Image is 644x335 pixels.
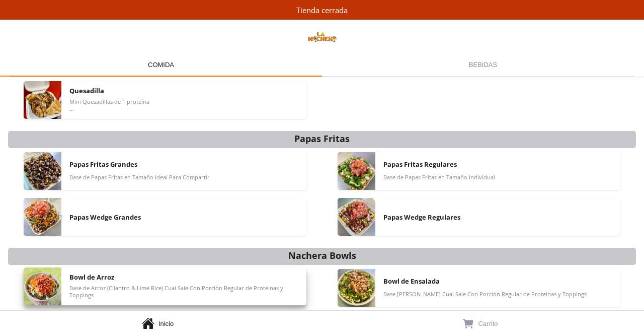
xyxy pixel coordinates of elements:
div: Nachera Bowls [288,249,356,262]
span: Base [PERSON_NAME] Cual Sale Con Porción Regular de Proteinas y Toppings [383,291,587,298]
span: Bowl de Ensalada [383,277,440,286]
span: Papas Wedge Grandes [69,213,141,222]
span: Mini Quesadillas de 1 proteína Toppings Salen Aparte [69,98,149,112]
span: Carrito [478,320,498,327]
span: Quesadilla [69,86,104,95]
div: Tienda cerrada [296,5,348,15]
a: Carrito [322,311,644,335]
span: Papas Wedge Regulares [383,213,460,222]
span: Bowl de Arroz [69,273,114,282]
span: Base de Papas Fritas en Tamaño Ideal Para Compartir [69,174,210,181]
span: Base de Arroz (Cilantro & Lime Rice) Cual Sale Con Porción Regular de Proteinas y Toppings [69,285,298,299]
span: Base de Papas Fritas en Tamaño Individual [383,174,495,181]
span: Papas Fritas Grandes [69,160,137,169]
span: Inicio [158,320,174,327]
button:  [462,317,474,330]
div: Papas Fritas [294,132,350,145]
span: Papas Fritas Regulares [383,160,457,169]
